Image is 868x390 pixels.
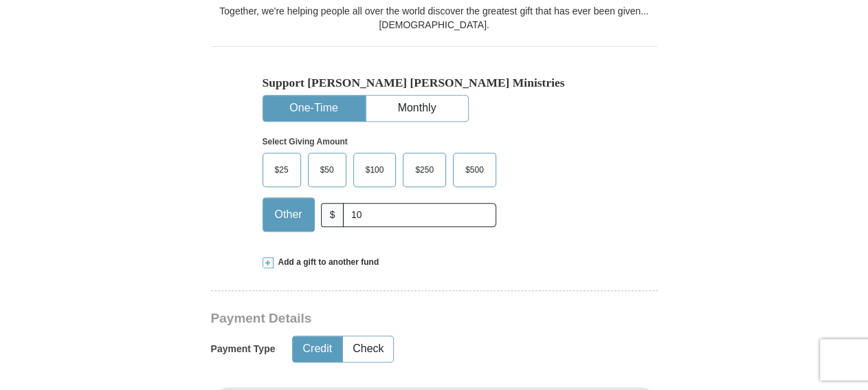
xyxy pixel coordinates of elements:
h5: Support [PERSON_NAME] [PERSON_NAME] Ministries [263,76,606,90]
input: Other Amount [343,203,496,227]
button: Check [343,336,393,362]
span: $250 [408,160,441,180]
button: Monthly [366,96,468,121]
span: $100 [359,160,391,180]
button: Credit [293,336,342,362]
span: Add a gift to another fund [274,257,379,268]
button: One-Time [263,96,365,121]
span: $25 [268,160,296,180]
div: Together, we're helping people all over the world discover the greatest gift that has ever been g... [211,4,658,32]
span: Other [268,204,309,225]
span: $ [321,203,344,227]
h5: Payment Type [211,343,276,355]
span: $50 [313,160,341,180]
span: $500 [458,160,491,180]
h3: Payment Details [211,311,561,327]
strong: Select Giving Amount [263,137,348,147]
